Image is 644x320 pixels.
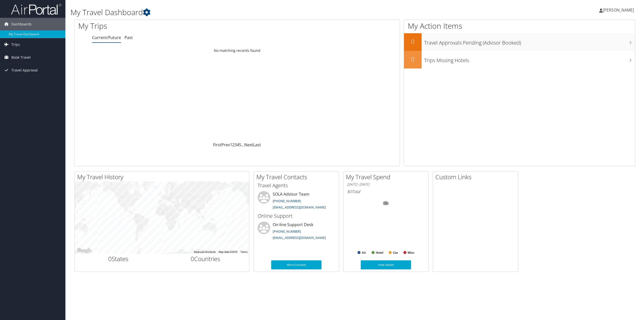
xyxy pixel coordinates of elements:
li: On-line Support Desk [255,222,338,242]
a: 1 [230,142,232,148]
h6: Total [347,189,425,194]
td: No matching records found [74,46,400,55]
h3: Travel Agents [258,182,335,189]
a: [EMAIL_ADDRESS][DOMAIN_NAME] [273,205,326,209]
a: 2 [232,142,234,148]
a: 3 [234,142,237,148]
text: Misc [408,251,415,255]
a: 0Trips Missing Hotels [404,51,635,68]
img: Google [76,247,93,254]
span: Map data ©2025 [219,251,237,253]
span: 0 [108,255,112,263]
a: 4 [237,142,239,148]
span: $0 [347,189,352,194]
a: Open this area in Google Maps (opens a new window) [76,247,93,254]
a: 5 [239,142,241,148]
a: Terms (opens in new tab) [240,251,248,253]
h3: Online Support [258,212,335,220]
h3: Trips Missing Hotels [424,54,635,64]
h2: Custom Links [435,173,518,181]
span: … [241,142,244,148]
a: Past [125,35,133,40]
a: [PHONE_NUMBER] [273,229,301,234]
span: Travel Approval [11,64,38,77]
a: More Contacts [271,260,321,269]
a: [PERSON_NAME] [599,3,639,18]
span: Dashboards [11,18,32,30]
text: Car [393,251,398,255]
a: Last [253,142,261,148]
h2: My Travel History [77,173,249,181]
h1: My Travel Dashboard [70,7,450,18]
h2: States [78,255,158,263]
h2: 0 [404,55,422,63]
h1: My Trips [78,21,260,31]
h3: Travel Approvals Pending (Advisor Booked) [424,37,635,46]
h2: My Travel Spend [346,173,428,181]
span: Book Travel [11,51,31,64]
h2: My Travel Contacts [256,173,339,181]
a: Next [244,142,253,148]
a: [PHONE_NUMBER] [273,199,301,203]
a: 0Travel Approvals Pending (Advisor Booked) [404,33,635,51]
li: SOLA Advisor Team [255,191,338,212]
h6: [DATE] - [DATE] [347,182,425,187]
h2: 0 [404,37,422,46]
span: Trips [11,38,20,51]
text: Air [362,251,366,255]
img: airportal-logo.png [11,3,61,15]
a: First [213,142,221,148]
a: Prev [221,142,230,148]
tspan: 0% [384,202,388,205]
h1: My Action Items [404,21,635,31]
span: [PERSON_NAME] [603,7,634,13]
a: [EMAIL_ADDRESS][DOMAIN_NAME] [273,235,326,240]
a: View Details [361,260,411,269]
h2: Countries [166,255,246,263]
button: Keyboard shortcuts [194,250,216,254]
text: Hotel [376,251,383,255]
a: Current/Future [92,35,121,40]
span: 0 [191,255,194,263]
